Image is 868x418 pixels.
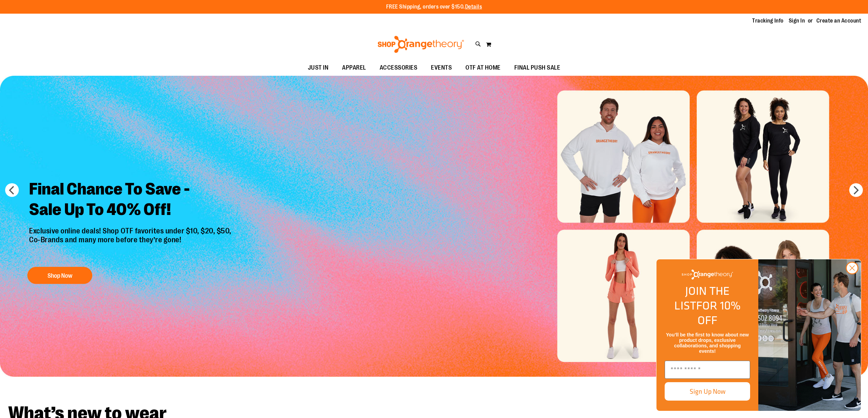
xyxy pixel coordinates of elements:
[465,4,482,10] a: Details
[665,361,750,379] input: Enter email
[424,60,459,76] a: EVENTS
[674,282,730,314] span: JOIN THE LIST
[335,60,373,76] a: APPAREL
[665,382,750,401] button: Sign Up Now
[342,60,366,75] span: APPAREL
[24,174,238,227] h2: Final Chance To Save - Sale Up To 40% Off!
[24,227,238,260] p: Exclusive online deals! Shop OTF favorites under $10, $20, $50, Co-Brands and many more before th...
[682,270,733,279] img: Shop Orangetheory
[308,60,329,75] span: JUST IN
[5,183,19,197] button: prev
[380,60,418,75] span: ACCESSORIES
[24,174,238,287] a: Final Chance To Save -Sale Up To 40% Off! Exclusive online deals! Shop OTF favorites under $10, $...
[752,17,784,25] a: Tracking Info
[377,36,465,53] img: Shop Orangetheory
[789,17,805,25] a: Sign In
[816,17,862,25] a: Create an Account
[431,60,452,75] span: EVENTS
[696,297,741,329] span: FOR 10% OFF
[849,183,863,197] button: next
[666,332,749,354] span: You’ll be the first to know about new product drops, exclusive collaborations, and shopping events!
[459,60,507,76] a: OTF AT HOME
[373,60,424,76] a: ACCESSORIES
[507,60,567,76] a: FINAL PUSH SALE
[846,262,858,274] button: Close dialog
[649,252,868,418] div: FLYOUT Form
[27,267,92,284] button: Shop Now
[386,3,482,11] p: FREE Shipping, orders over $150.
[514,60,560,75] span: FINAL PUSH SALE
[758,259,861,411] img: Shop Orangtheory
[301,60,336,76] a: JUST IN
[465,60,501,75] span: OTF AT HOME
